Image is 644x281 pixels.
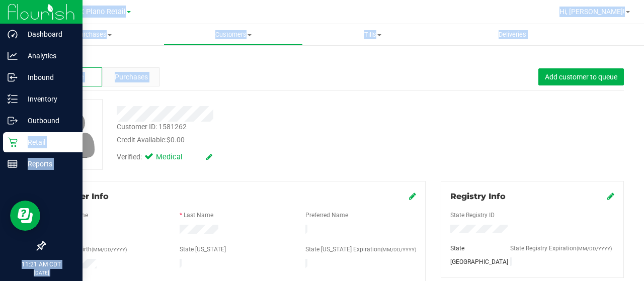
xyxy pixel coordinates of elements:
span: Add customer to queue [545,73,617,81]
label: Preferred Name [305,211,348,220]
div: Credit Available: [117,135,399,145]
div: State [443,244,503,253]
span: Customers [164,30,302,39]
div: Verified: [117,152,212,163]
p: Dashboard [18,28,78,40]
p: Retail [18,136,78,148]
inline-svg: Inbound [8,72,18,82]
span: $0.00 [167,136,185,144]
span: Registry Info [450,192,506,201]
p: Outbound [18,115,78,127]
label: State [US_STATE] Expiration [305,245,416,254]
p: Inbound [18,71,78,83]
inline-svg: Reports [8,159,18,169]
label: State Registry ID [450,211,495,220]
span: Medical [156,152,196,163]
p: Reports [18,158,78,170]
span: TX Plano Retail [75,8,126,16]
span: Purchases [24,30,164,39]
div: [GEOGRAPHIC_DATA] [443,257,503,266]
a: Customers [164,24,303,45]
a: Deliveries [443,24,582,45]
span: (MM/DD/YYYY) [92,247,127,252]
inline-svg: Inventory [8,94,18,104]
span: Tills [303,30,442,39]
a: Tills [303,24,442,45]
p: Analytics [18,50,78,62]
p: 11:21 AM CDT [5,260,78,269]
p: [DATE] [5,269,78,276]
p: Inventory [18,93,78,105]
div: Customer ID: 1581262 [117,122,187,132]
a: Purchases [24,24,164,45]
label: Last Name [184,211,213,220]
label: State [US_STATE] [180,245,226,254]
inline-svg: Dashboard [8,29,18,39]
iframe: Resource center [10,201,40,231]
label: Date of Birth [58,245,127,254]
button: Add customer to queue [538,68,624,85]
inline-svg: Analytics [8,51,18,61]
label: State Registry Expiration [510,244,612,253]
span: Deliveries [485,30,540,39]
inline-svg: Outbound [8,116,18,126]
span: (MM/DD/YYYY) [577,246,612,251]
inline-svg: Retail [8,137,18,147]
span: (MM/DD/YYYY) [381,247,416,252]
span: Hi, [PERSON_NAME]! [559,8,625,16]
span: Purchases [115,72,148,82]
